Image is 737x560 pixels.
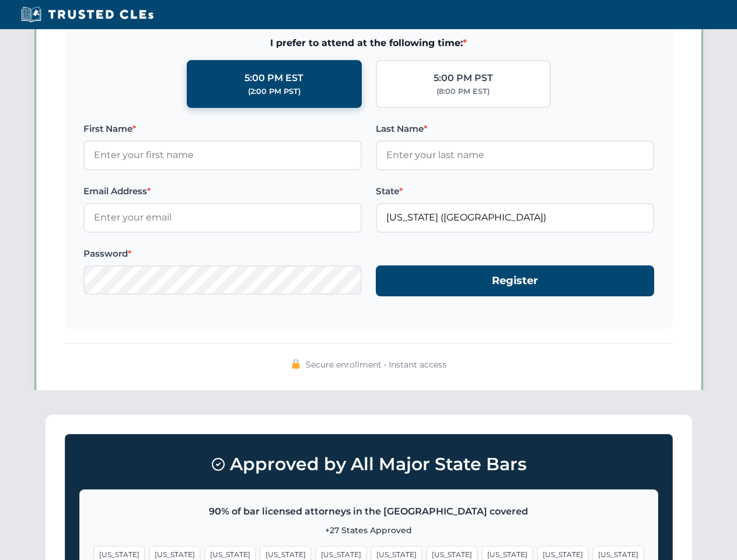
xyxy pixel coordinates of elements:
[376,122,654,136] label: Last Name
[436,86,490,97] div: (8:00 PM EST)
[244,71,303,86] div: 5:00 PM EST
[83,36,654,51] span: I prefer to attend at the following time:
[94,524,644,537] p: +27 States Approved
[94,504,644,519] p: 90% of bar licensed attorneys in the [GEOGRAPHIC_DATA] covered
[18,6,157,23] img: Trusted CLEs
[434,71,493,86] div: 5:00 PM PST
[79,449,658,480] h3: Approved by All Major State Bars
[376,203,654,232] input: Kentucky (KY)
[376,141,654,170] input: Enter your last name
[248,86,301,97] div: (2:00 PM PST)
[83,141,362,170] input: Enter your first name
[83,122,362,136] label: First Name
[376,184,654,198] label: State
[83,203,362,232] input: Enter your email
[83,247,362,261] label: Password
[376,265,654,296] button: Register
[306,358,446,371] span: Secure enrollment • Instant access
[83,184,362,198] label: Email Address
[291,359,301,369] img: 🔒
